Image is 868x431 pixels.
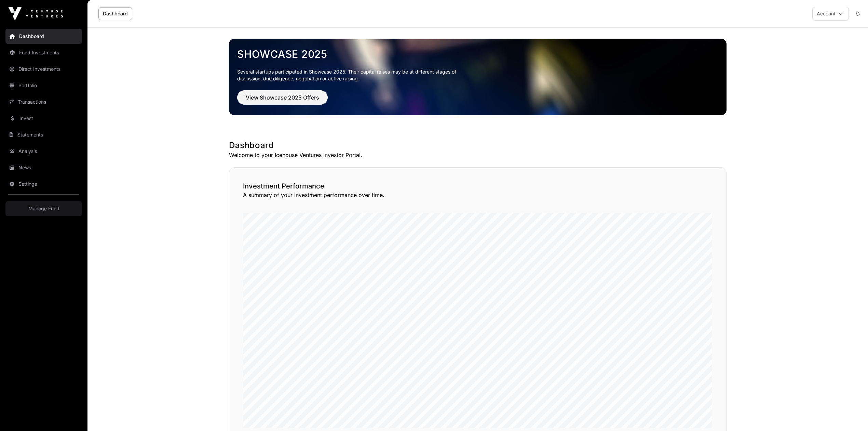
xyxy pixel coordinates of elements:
[5,144,82,159] a: Analysis
[5,78,82,93] a: Portfolio
[5,62,82,77] a: Direct Investments
[5,160,82,175] a: News
[812,7,849,21] button: Account
[5,201,82,216] a: Manage Fund
[237,48,718,60] a: Showcase 2025
[5,29,82,44] a: Dashboard
[5,127,82,142] a: Statements
[229,140,727,151] h1: Dashboard
[246,93,319,102] span: View Showcase 2025 Offers
[237,97,328,104] a: View Showcase 2025 Offers
[5,45,82,60] a: Fund Investments
[229,151,727,159] p: Welcome to your Icehouse Ventures Investor Portal.
[5,94,82,109] a: Transactions
[243,191,713,199] p: A summary of your investment performance over time.
[229,39,727,115] img: Showcase 2025
[8,7,63,21] img: Icehouse Ventures Logo
[237,68,467,82] p: Several startups participated in Showcase 2025. Their capital raises may be at different stages o...
[98,7,132,20] a: Dashboard
[243,181,713,191] h2: Investment Performance
[5,177,82,192] a: Settings
[5,111,82,126] a: Invest
[237,90,328,105] button: View Showcase 2025 Offers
